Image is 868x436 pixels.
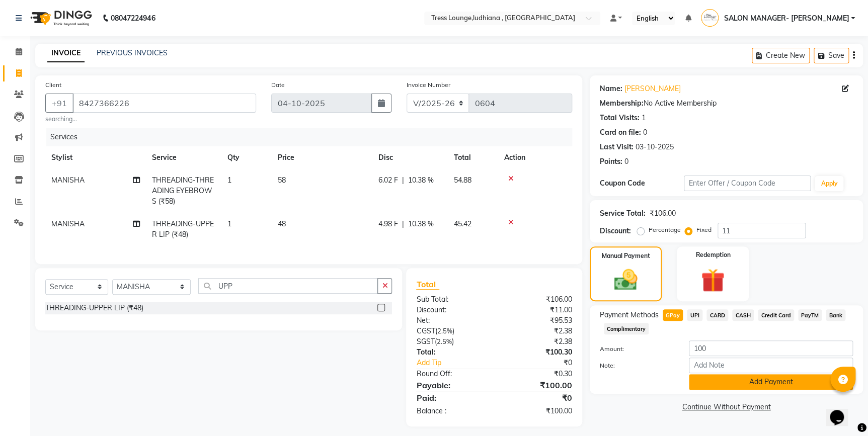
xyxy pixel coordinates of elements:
th: Total [448,146,498,169]
input: Search or Scan [198,278,378,294]
a: [PERSON_NAME] [624,83,681,94]
span: SGST [416,337,434,346]
button: Save [814,48,849,63]
div: 03-10-2025 [636,142,674,152]
span: | [402,175,404,186]
div: ₹11.00 [494,305,580,315]
span: MANISHA [51,176,85,185]
img: _gift.svg [693,266,732,295]
div: Net: [409,315,494,326]
div: 0 [643,127,647,138]
div: ₹2.38 [494,326,580,336]
th: Qty [221,146,272,169]
span: 2.5% [437,327,452,335]
div: Sub Total: [409,294,494,305]
div: Total: [409,347,494,358]
span: 58 [278,176,286,185]
div: ( ) [409,326,494,336]
span: Payment Methods [600,310,659,320]
div: 0 [624,156,628,167]
span: 45.42 [454,219,471,228]
span: Bank [826,309,845,321]
div: Round Off: [409,369,494,379]
small: searching... [45,115,256,124]
div: Last Visit: [600,142,634,152]
div: 1 [642,113,646,123]
input: Enter Offer / Coupon Code [684,176,811,191]
button: +91 [45,94,73,113]
div: Membership: [600,98,644,109]
div: Coupon Code [600,178,684,189]
button: Apply [815,176,843,191]
div: Services [46,128,580,146]
div: Payable: [409,379,494,391]
input: Amount [689,340,853,356]
span: THREADING-UPPER LIP (₹48) [152,219,214,239]
label: Client [45,80,61,90]
div: ₹106.00 [494,294,580,305]
label: Invoice Number [407,80,450,90]
input: Search by Name/Mobile/Email/Code [72,94,256,113]
span: SALON MANAGER- [PERSON_NAME] [724,13,849,24]
span: Complimentary [604,323,649,334]
span: UPI [687,309,702,321]
a: Continue Without Payment [592,402,861,412]
img: SALON MANAGER- VASU [701,9,719,27]
span: THREADING-THREADING EYEBROWS (₹58) [152,176,214,206]
span: MANISHA [51,219,85,228]
span: 4.98 F [378,219,398,229]
label: Percentage [649,225,681,234]
label: Amount: [592,344,682,354]
div: ₹100.00 [494,379,580,391]
div: THREADING-UPPER LIP (₹48) [45,303,143,313]
span: 10.38 % [408,175,434,186]
div: Name: [600,83,622,94]
input: Add Note [689,358,853,373]
span: 1 [227,219,231,228]
div: ₹0 [494,392,580,404]
div: Service Total: [600,208,646,219]
b: 08047224946 [111,4,155,32]
img: _cash.svg [607,267,644,293]
a: Add Tip [409,358,508,368]
th: Service [146,146,221,169]
div: ₹95.53 [494,315,580,326]
th: Price [272,146,372,169]
button: Add Payment [689,374,853,390]
span: GPay [663,309,683,321]
span: 10.38 % [408,219,434,229]
div: ₹100.30 [494,347,580,358]
span: 2.5% [436,337,451,345]
span: CARD [706,309,728,321]
span: | [402,219,404,229]
div: ₹100.00 [494,406,580,416]
div: ₹0.30 [494,369,580,379]
iframe: chat widget [826,396,858,426]
label: Redemption [695,250,730,259]
span: 48 [278,219,286,228]
div: No Active Membership [600,98,853,109]
span: CASH [732,309,754,321]
span: 1 [227,176,231,185]
div: Paid: [409,392,494,404]
div: Discount: [409,305,494,315]
span: PayTM [798,309,822,321]
th: Action [498,146,572,169]
div: ₹0 [508,358,579,368]
div: Discount: [600,226,631,236]
div: Card on file: [600,127,641,138]
div: ₹106.00 [650,208,676,219]
span: Total [416,279,439,290]
label: Note: [592,361,682,370]
span: 54.88 [454,176,471,185]
span: Credit Card [758,309,794,321]
button: Create New [752,48,810,63]
a: PREVIOUS INVOICES [97,48,168,57]
div: Total Visits: [600,113,640,123]
th: Disc [372,146,448,169]
span: 6.02 F [378,175,398,186]
label: Fixed [696,225,712,234]
label: Date [271,80,285,90]
img: logo [26,4,95,32]
div: ₹2.38 [494,336,580,347]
